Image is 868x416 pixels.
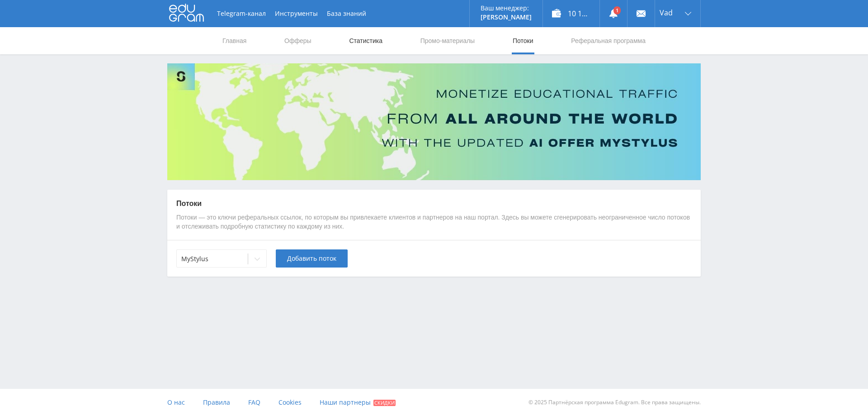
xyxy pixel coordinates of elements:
[278,389,302,416] a: Cookies
[167,398,185,406] span: О нас
[248,398,260,406] span: FAQ
[439,389,701,416] div: © 2025 Партнёрская программа Edugram. Все права защищены.
[512,27,534,54] a: Потоки
[167,63,701,180] img: Banner
[320,398,371,406] span: Наши партнеры
[176,213,692,231] p: Потоки — это ключи реферальных ссылок, по которым вы привлекаете клиентов и партнеров на наш порт...
[278,398,302,406] span: Cookies
[481,5,532,12] p: Ваш менеджер:
[373,400,396,406] span: Скидки
[348,27,383,54] a: Статистика
[222,27,247,54] a: Главная
[660,9,673,16] span: Vad
[283,27,312,54] a: Офферы
[276,249,348,268] button: Добавить поток
[176,199,692,209] p: Потоки
[320,389,396,416] a: Наши партнеры Скидки
[420,27,476,54] a: Промо-материалы
[287,255,336,262] span: Добавить поток
[167,389,185,416] a: О нас
[248,389,260,416] a: FAQ
[481,14,532,21] p: [PERSON_NAME]
[203,398,230,406] span: Правила
[570,27,646,54] a: Реферальная программа
[203,389,230,416] a: Правила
